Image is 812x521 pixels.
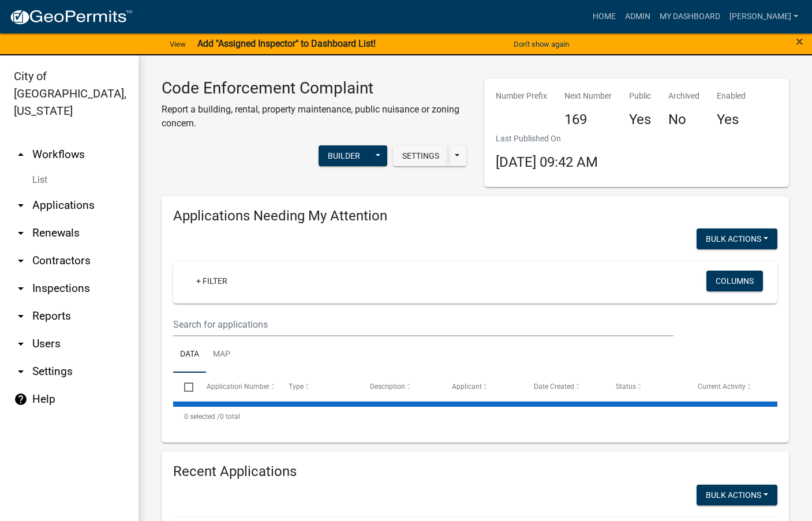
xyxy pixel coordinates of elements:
[173,463,777,480] h4: Recent Applications
[616,383,636,391] span: Status
[319,145,369,166] button: Builder
[173,336,206,373] a: Data
[370,383,405,391] span: Description
[523,373,605,400] datatable-header-cell: Date Created
[534,383,574,391] span: Date Created
[796,33,803,50] span: ×
[725,6,803,28] a: [PERSON_NAME]
[162,78,467,98] h3: Code Enforcement Complaint
[564,111,612,128] h4: 169
[14,254,28,268] i: arrow_drop_down
[14,282,28,295] i: arrow_drop_down
[173,373,195,400] datatable-header-cell: Select
[509,35,574,54] button: Don't show again
[197,38,376,49] strong: Add "Assigned Inspector" to Dashboard List!
[207,383,270,391] span: Application Number
[687,373,769,400] datatable-header-cell: Current Activity
[165,35,190,54] a: View
[289,383,304,391] span: Type
[564,90,612,102] p: Next Number
[187,271,237,291] a: + Filter
[588,6,620,28] a: Home
[706,271,763,291] button: Columns
[496,90,547,102] p: Number Prefix
[14,309,28,323] i: arrow_drop_down
[655,6,725,28] a: My Dashboard
[14,226,28,240] i: arrow_drop_down
[359,373,441,400] datatable-header-cell: Description
[14,392,28,406] i: help
[162,103,467,130] p: Report a building, rental, property maintenance, public nuisance or zoning concern.
[14,148,28,162] i: arrow_drop_up
[620,6,655,28] a: Admin
[441,373,523,400] datatable-header-cell: Applicant
[629,90,651,102] p: Public
[717,111,746,128] h4: Yes
[698,383,746,391] span: Current Activity
[697,228,777,249] button: Bulk Actions
[605,373,687,400] datatable-header-cell: Status
[195,373,277,400] datatable-header-cell: Application Number
[629,111,651,128] h4: Yes
[717,90,746,102] p: Enabled
[184,413,220,421] span: 0 selected /
[668,111,699,128] h4: No
[393,145,448,166] button: Settings
[14,337,28,351] i: arrow_drop_down
[496,154,598,170] span: [DATE] 09:42 AM
[796,35,803,48] button: Close
[496,133,598,145] p: Last Published On
[452,383,482,391] span: Applicant
[173,313,673,336] input: Search for applications
[277,373,359,400] datatable-header-cell: Type
[668,90,699,102] p: Archived
[697,485,777,505] button: Bulk Actions
[173,208,777,224] h4: Applications Needing My Attention
[206,336,237,373] a: Map
[14,198,28,212] i: arrow_drop_down
[14,365,28,378] i: arrow_drop_down
[173,402,777,431] div: 0 total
